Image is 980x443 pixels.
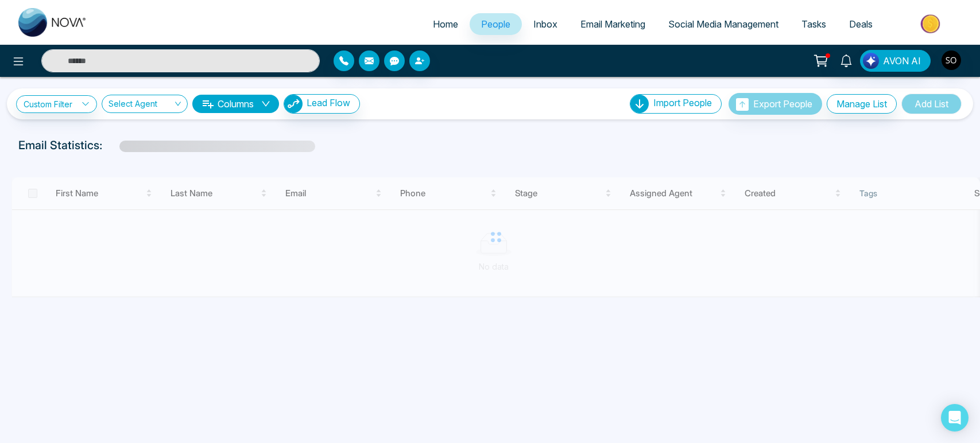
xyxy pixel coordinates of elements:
span: Email Marketing [580,18,645,30]
a: Home [421,13,470,35]
a: Deals [838,13,884,35]
a: Lead FlowLead Flow [279,94,360,114]
a: Social Media Management [657,13,790,35]
img: Market-place.gif [890,11,973,37]
p: Email Statistics: [18,137,102,154]
button: Columnsdown [192,95,279,113]
button: AVON AI [860,50,931,72]
button: Export People [729,93,822,115]
span: Tasks [801,18,826,30]
div: Open Intercom Messenger [941,404,969,432]
button: Manage List [827,94,897,114]
img: User Avatar [942,50,961,70]
a: Email Marketing [569,13,657,35]
img: Lead Flow [863,53,879,69]
span: Import People [653,97,712,108]
span: Export People [753,98,812,110]
span: Social Media Management [668,18,778,30]
span: Deals [849,18,873,30]
span: down [261,99,270,108]
a: Inbox [522,13,569,35]
button: Lead Flow [284,94,360,114]
a: Custom Filter [16,95,97,113]
span: Home [433,18,458,30]
a: Tasks [790,13,838,35]
a: People [470,13,522,35]
span: Lead Flow [307,97,350,108]
span: AVON AI [883,54,921,68]
img: Lead Flow [284,95,303,113]
img: Nova CRM Logo [18,8,87,37]
span: Inbox [533,18,557,30]
span: People [481,18,510,30]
